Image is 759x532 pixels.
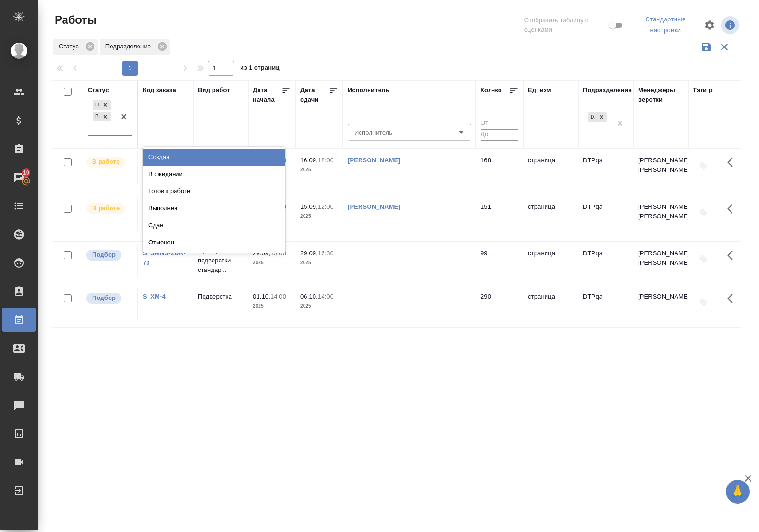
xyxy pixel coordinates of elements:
[318,157,333,164] p: 18:00
[270,250,286,257] p: 13:00
[143,217,285,234] div: Сдан
[693,156,714,177] button: Добавить тэги
[348,85,389,95] div: Исполнитель
[528,85,551,95] div: Ед. изм
[59,42,82,51] p: Статус
[693,249,714,270] button: Добавить тэги
[17,168,35,177] span: 10
[253,258,291,268] p: 2025
[198,85,230,95] div: Вид работ
[100,39,170,55] div: Подразделение
[88,85,109,95] div: Статус
[633,12,698,38] div: split button
[638,85,684,104] div: Менеджеры верстки
[253,293,270,300] p: 01.10,
[722,197,744,220] button: Здесь прячутся важные кнопки
[300,85,329,104] div: Дата сдачи
[523,244,578,277] td: страница
[476,151,523,184] td: 168
[85,202,132,215] div: Исполнитель выполняет работу
[693,292,714,313] button: Добавить тэги
[578,151,633,184] td: DTPqa
[587,112,608,123] div: DTPqa
[318,293,333,300] p: 14:00
[481,129,518,141] input: До
[85,156,132,168] div: Исполнитель выполняет работу
[300,203,318,210] p: 15.09,
[92,250,116,260] p: Подбор
[300,301,338,311] p: 2025
[253,85,281,104] div: Дата начала
[578,244,633,277] td: DTPqa
[318,250,333,257] p: 16:30
[722,287,744,310] button: Здесь прячутся важные кнопки
[583,85,632,95] div: Подразделение
[715,38,733,56] button: Сбросить фильтры
[722,151,744,174] button: Здесь прячутся важные кнопки
[52,12,97,28] span: Работы
[143,200,285,217] div: Выполнен
[143,183,285,200] div: Готов к работе
[143,166,285,183] div: В ожидании
[476,244,523,277] td: 99
[198,246,243,275] p: Проверка подверстки стандар...
[92,204,120,213] p: В работе
[721,16,741,34] span: Посмотреть информацию
[638,249,684,268] p: [PERSON_NAME], [PERSON_NAME]
[638,202,684,221] p: [PERSON_NAME] [PERSON_NAME]
[578,287,633,320] td: DTPqa
[348,203,400,210] a: [PERSON_NAME]
[698,14,721,37] span: Настроить таблицу
[454,126,468,139] button: Open
[524,16,607,35] span: Отобразить таблицу с оценками
[85,292,132,305] div: Можно подбирать исполнителей
[93,100,100,110] div: Подбор
[300,293,318,300] p: 06.10,
[143,234,285,251] div: Отменен
[92,99,111,111] div: Подбор, В работе
[85,249,132,261] div: Можно подбирать исполнителей
[476,197,523,231] td: 151
[198,292,243,301] p: Подверстка
[300,165,338,175] p: 2025
[722,244,744,267] button: Здесь прячутся важные кнопки
[92,157,120,167] p: В работе
[53,39,98,55] div: Статус
[300,212,338,221] p: 2025
[253,301,291,311] p: 2025
[253,250,270,257] p: 29.09,
[730,482,746,502] span: 🙏
[638,156,684,175] p: [PERSON_NAME] [PERSON_NAME]
[92,111,111,123] div: Подбор, В работе
[143,149,285,166] div: Создан
[638,292,684,301] p: [PERSON_NAME]
[578,197,633,231] td: DTPqa
[481,118,518,130] input: От
[348,157,400,164] a: [PERSON_NAME]
[93,112,100,122] div: В работе
[300,157,318,164] p: 16.09,
[300,258,338,268] p: 2025
[697,38,715,56] button: Сохранить фильтры
[523,287,578,320] td: страница
[143,85,176,95] div: Код заказа
[693,202,714,223] button: Добавить тэги
[318,203,333,210] p: 12:00
[726,480,750,504] button: 🙏
[476,287,523,320] td: 290
[270,293,286,300] p: 14:00
[300,250,318,257] p: 29.09,
[143,293,166,300] a: S_XM-4
[240,62,280,76] span: из 1 страниц
[2,166,36,189] a: 10
[523,151,578,184] td: страница
[105,42,154,51] p: Подразделение
[92,293,116,303] p: Подбор
[588,112,596,122] div: DTPqa
[523,197,578,231] td: страница
[693,85,732,95] div: Тэги работы
[481,85,502,95] div: Кол-во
